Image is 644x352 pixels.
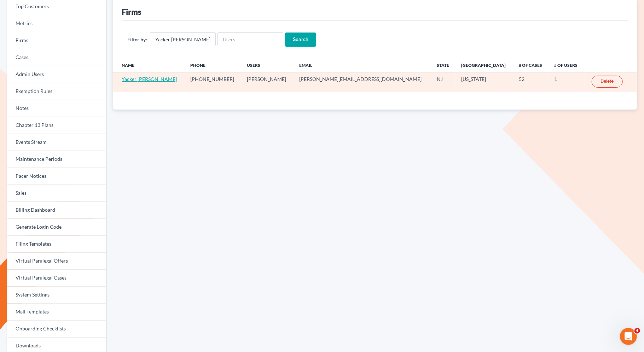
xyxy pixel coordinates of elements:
[7,151,106,168] a: Maintenance Periods
[150,32,216,46] input: Firm Name
[294,72,431,92] td: [PERSON_NAME][EMAIL_ADDRESS][DOMAIN_NAME]
[122,76,177,82] a: Yacker [PERSON_NAME]
[7,83,106,100] a: Exemption Rules
[7,185,106,202] a: Sales
[7,168,106,185] a: Pacer Notices
[513,72,549,92] td: 52
[7,15,106,32] a: Metrics
[285,33,316,47] input: Search
[7,117,106,134] a: Chapter 13 Plans
[242,72,294,92] td: [PERSON_NAME]
[7,49,106,66] a: Cases
[7,236,106,253] a: Filing Templates
[549,58,585,72] th: # of Users
[185,58,242,72] th: Phone
[185,72,242,92] td: [PHONE_NUMBER]
[549,72,585,92] td: 1
[7,202,106,219] a: Billing Dashboard
[456,72,513,92] td: [US_STATE]
[7,100,106,117] a: Notes
[7,287,106,304] a: System Settings
[122,7,141,17] div: Firms
[7,304,106,321] a: Mail Templates
[7,270,106,287] a: Virtual Paralegal Cases
[7,219,106,236] a: Generate Login Code
[7,66,106,83] a: Admin Users
[7,253,106,270] a: Virtual Paralegal Offers
[620,328,637,345] iframe: Intercom live chat
[294,58,431,72] th: Email
[456,58,513,72] th: [GEOGRAPHIC_DATA]
[7,32,106,49] a: Firms
[431,58,456,72] th: State
[634,328,640,334] span: 4
[242,58,294,72] th: Users
[592,76,623,88] a: Delete
[113,58,185,72] th: Name
[7,134,106,151] a: Events Stream
[7,321,106,338] a: Onboarding Checklists
[217,32,283,46] input: Users
[127,36,147,43] label: Filter by:
[513,58,549,72] th: # of Cases
[431,72,456,92] td: NJ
